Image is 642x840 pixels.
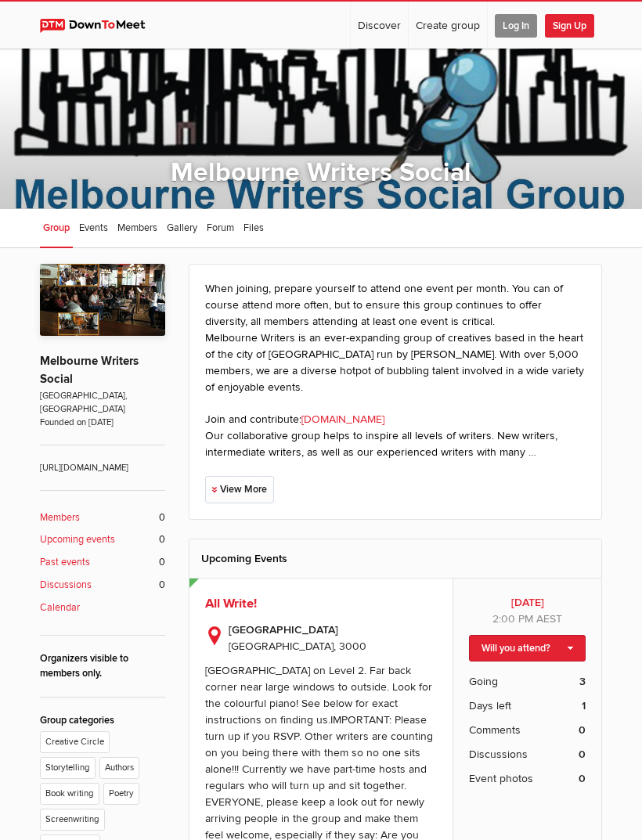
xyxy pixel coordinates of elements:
[76,209,111,248] a: Events
[545,14,594,38] span: Sign Up
[545,2,601,49] a: Sign Up
[536,612,562,625] span: Australia/Sydney
[40,510,80,525] b: Members
[469,698,511,714] span: Days left
[469,746,528,762] span: Discussions
[409,2,487,49] a: Create group
[204,209,237,248] a: Forum
[469,722,521,738] span: Comments
[351,2,408,49] a: Discover
[40,264,165,336] img: Melbourne Writers Social
[205,411,586,460] p: Join and contribute: Our collaborative group helps to inspire all levels of writers. New writers,...
[43,222,70,234] span: Group
[40,600,165,615] a: Calendar
[40,600,80,615] b: Calendar
[205,596,257,611] a: All Write!
[114,209,160,248] a: Members
[582,698,586,714] b: 1
[301,413,384,426] a: [DOMAIN_NAME]
[229,640,366,653] span: [GEOGRAPHIC_DATA], 3000
[159,555,165,570] span: 0
[40,651,165,681] div: Organizers visible to members only.
[40,416,165,429] span: Founded on [DATE]
[492,612,533,625] span: 2:00 PM
[164,209,200,248] a: Gallery
[40,578,165,593] a: Discussions 0
[159,532,165,547] span: 0
[579,673,586,690] b: 3
[79,222,108,234] span: Events
[40,713,165,728] div: Group categories
[205,280,586,395] p: When joining, prepare yourself to attend one event per month. You can of course attend more often...
[469,770,533,787] span: Event photos
[40,532,115,547] b: Upcoming events
[40,555,165,570] a: Past events 0
[40,19,160,33] img: DownToMeet
[579,770,586,787] b: 0
[469,673,498,690] span: Going
[159,578,165,593] span: 0
[207,222,234,234] span: Forum
[469,594,586,611] b: [DATE]
[205,476,274,503] a: View More
[40,510,165,525] a: Members 0
[243,222,264,234] span: Files
[579,746,586,762] b: 0
[229,622,437,638] b: [GEOGRAPHIC_DATA]
[579,722,586,738] b: 0
[40,578,92,593] b: Discussions
[159,510,165,525] span: 0
[495,14,537,38] span: Log In
[40,445,165,474] span: [URL][DOMAIN_NAME]
[40,555,90,570] b: Past events
[240,209,267,248] a: Files
[40,389,165,416] span: [GEOGRAPHIC_DATA], [GEOGRAPHIC_DATA]
[469,635,586,662] a: Will you attend?
[40,532,165,547] a: Upcoming events 0
[40,209,73,248] a: Group
[167,222,197,234] span: Gallery
[201,539,590,578] h2: Upcoming Events
[117,222,157,234] span: Members
[488,2,544,49] a: Log In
